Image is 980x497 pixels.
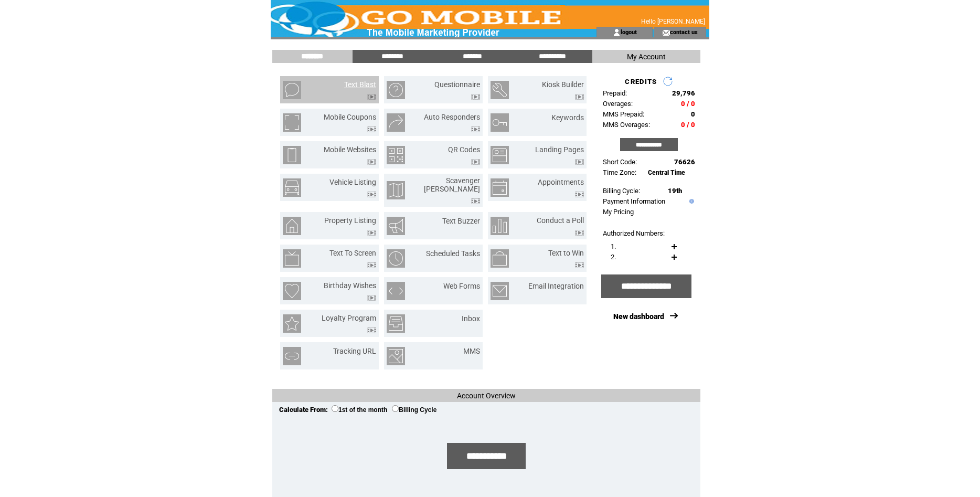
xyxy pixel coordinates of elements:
[283,113,301,132] img: mobile-coupons.png
[283,314,301,333] img: loyalty-program.png
[387,81,405,99] img: questionnaire.png
[283,347,301,365] img: tracking-url.png
[603,168,636,176] span: Time Zone:
[462,314,480,323] a: Inbox
[603,110,644,118] span: MMS Prepaid:
[471,94,480,100] img: video.png
[491,282,509,300] img: email-integration.png
[332,405,338,412] input: 1st of the month
[538,178,584,186] a: Appointments
[367,126,376,132] img: video.png
[392,405,399,412] input: Billing Cycle
[463,347,480,355] a: MMS
[611,253,616,261] span: 2.
[681,121,695,129] span: 0 / 0
[279,406,328,414] span: Calculate From:
[681,100,695,108] span: 0 / 0
[448,145,480,154] a: QR Codes
[621,28,637,35] a: logout
[603,158,637,166] span: Short Code:
[367,327,376,333] img: video.png
[424,113,480,121] a: Auto Responders
[424,176,480,193] a: Scavenger [PERSON_NAME]
[442,217,480,225] a: Text Buzzer
[324,216,376,225] a: Property Listing
[491,146,509,164] img: landing-pages.png
[387,113,405,132] img: auto-responders.png
[603,229,665,237] span: Authorized Numbers:
[491,81,509,99] img: kiosk-builder.png
[670,28,698,35] a: contact us
[387,347,405,365] img: mms.png
[668,187,682,195] span: 19th
[344,80,376,89] a: Text Blast
[641,18,705,25] span: Hello [PERSON_NAME]
[603,121,650,129] span: MMS Overages:
[471,198,480,204] img: video.png
[613,312,664,321] a: New dashboard
[603,89,627,97] span: Prepaid:
[611,242,616,250] span: 1.
[691,110,695,118] span: 0
[603,197,665,205] a: Payment Information
[367,295,376,301] img: video.png
[283,81,301,99] img: text-blast.png
[575,192,584,197] img: video.png
[387,249,405,268] img: scheduled-tasks.png
[551,113,584,122] a: Keywords
[332,406,387,414] label: 1st of the month
[387,282,405,300] img: web-forms.png
[575,230,584,236] img: video.png
[443,282,480,290] a: Web Forms
[627,52,666,61] span: My Account
[662,28,670,37] img: contact_us_icon.gif
[322,314,376,322] a: Loyalty Program
[575,159,584,165] img: video.png
[329,249,376,257] a: Text To Screen
[329,178,376,186] a: Vehicle Listing
[387,217,405,235] img: text-buzzer.png
[387,181,405,199] img: scavenger-hunt.png
[367,159,376,165] img: video.png
[283,249,301,268] img: text-to-screen.png
[603,187,640,195] span: Billing Cycle:
[367,262,376,268] img: video.png
[548,249,584,257] a: Text to Win
[491,217,509,235] img: conduct-a-poll.png
[575,262,584,268] img: video.png
[367,230,376,236] img: video.png
[434,80,480,89] a: Questionnaire
[324,113,376,121] a: Mobile Coupons
[491,113,509,132] img: keywords.png
[283,217,301,235] img: property-listing.png
[283,146,301,164] img: mobile-websites.png
[603,100,633,108] span: Overages:
[324,281,376,290] a: Birthday Wishes
[625,78,657,86] span: CREDITS
[603,208,634,216] a: My Pricing
[333,347,376,355] a: Tracking URL
[491,178,509,197] img: appointments.png
[672,89,695,97] span: 29,796
[387,146,405,164] img: qr-codes.png
[283,282,301,300] img: birthday-wishes.png
[613,28,621,37] img: account_icon.gif
[648,169,685,176] span: Central Time
[324,145,376,154] a: Mobile Websites
[528,282,584,290] a: Email Integration
[283,178,301,197] img: vehicle-listing.png
[535,145,584,154] a: Landing Pages
[387,314,405,333] img: inbox.png
[471,126,480,132] img: video.png
[542,80,584,89] a: Kiosk Builder
[392,406,436,414] label: Billing Cycle
[426,249,480,258] a: Scheduled Tasks
[471,159,480,165] img: video.png
[575,94,584,100] img: video.png
[457,392,516,400] span: Account Overview
[537,216,584,225] a: Conduct a Poll
[674,158,695,166] span: 76626
[687,199,694,204] img: help.gif
[367,94,376,100] img: video.png
[367,192,376,197] img: video.png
